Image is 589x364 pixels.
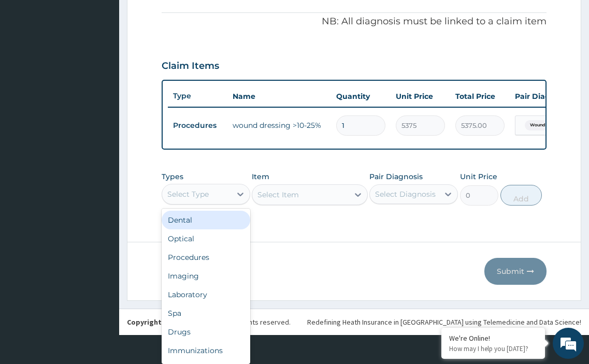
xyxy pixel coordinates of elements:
div: We're Online! [449,333,537,343]
th: Name [227,86,331,107]
div: Select Diagnosis [375,189,436,199]
h3: Claim Items [162,61,219,72]
button: Add [500,185,542,206]
div: Select Type [167,189,209,199]
div: Immunizations [162,341,250,360]
th: Quantity [331,86,391,107]
button: Submit [484,258,547,285]
div: Laboratory [162,285,250,304]
div: Procedures [162,248,250,267]
div: Drugs [162,323,250,341]
div: Imaging [162,267,250,285]
div: Dental [162,211,250,229]
div: Redefining Heath Insurance in [GEOGRAPHIC_DATA] using Telemedicine and Data Science! [307,317,581,327]
footer: All rights reserved. [119,309,589,335]
th: Total Price [450,86,510,107]
label: Pair Diagnosis [369,171,423,182]
th: Unit Price [391,86,450,107]
div: Spa [162,304,250,323]
div: Optical [162,229,250,248]
strong: Copyright © 2017 . [127,317,232,327]
td: wound dressing >10-25% [227,115,331,136]
label: Unit Price [460,171,497,182]
label: Item [252,171,269,182]
p: How may I help you today? [449,344,537,353]
span: Wound [525,120,551,130]
p: NB: All diagnosis must be linked to a claim item [162,15,547,28]
td: Procedures [168,116,227,135]
th: Type [168,86,227,106]
label: Types [162,172,183,181]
